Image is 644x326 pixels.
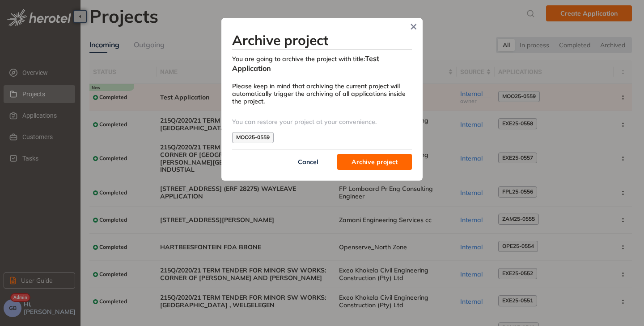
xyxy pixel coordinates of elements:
[232,83,412,105] div: Please keep in mind that archiving the current project will automatically trigger the archiving o...
[407,20,420,33] button: Close
[232,32,412,48] h3: Archive project
[298,157,318,167] span: Cancel
[352,157,398,167] span: Archive project
[337,154,412,170] button: Archive project
[232,118,412,126] div: You can restore your project at your convenience.
[236,134,270,140] span: MOO25-0559
[279,154,337,170] button: Cancel
[232,55,365,63] span: You are going to archive the project with title:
